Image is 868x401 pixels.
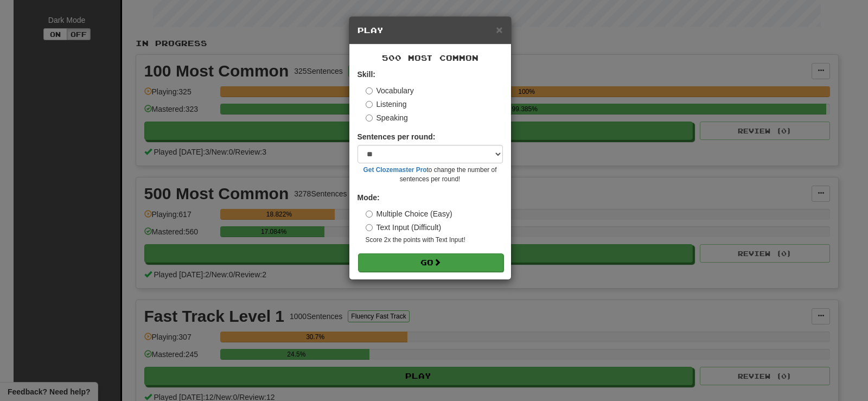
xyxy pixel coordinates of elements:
small: to change the number of sentences per round! [358,166,503,184]
input: Speaking [366,114,373,122]
input: Multiple Choice (Easy) [366,211,373,218]
small: Score 2x the points with Text Input ! [366,235,503,245]
span: × [496,23,502,36]
span: 500 Most Common [382,53,478,62]
button: Close [496,24,502,35]
input: Text Input (Difficult) [366,224,373,231]
label: Vocabulary [366,85,414,96]
h5: Play [358,25,503,36]
label: Multiple Choice (Easy) [366,208,452,219]
button: Go [358,253,503,272]
label: Sentences per round: [358,131,436,142]
label: Speaking [366,112,408,123]
a: Get Clozemaster Pro [363,166,427,174]
input: Vocabulary [366,87,373,94]
label: Text Input (Difficult) [366,222,442,233]
strong: Mode: [358,193,380,202]
input: Listening [366,101,373,108]
label: Listening [366,99,407,110]
strong: Skill: [358,70,375,79]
